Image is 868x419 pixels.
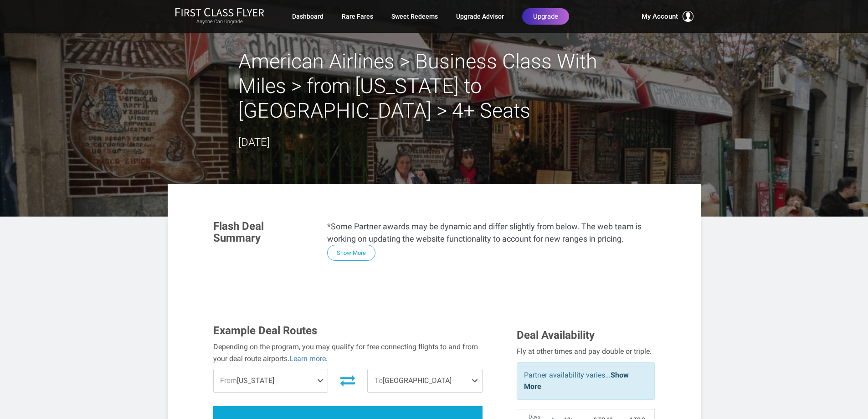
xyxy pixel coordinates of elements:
[327,245,375,261] button: Show More
[175,19,264,25] small: Anyone Can Upgrade
[391,8,438,25] a: Sweet Redeems
[213,220,313,244] h3: Flash Deal Summary
[642,11,678,22] span: My Account
[175,7,264,17] img: First Class Flyer
[238,49,630,123] h2: American Airlines > Business Class With Miles > from [US_STATE] to [GEOGRAPHIC_DATA] > 4+ Seats
[456,8,504,25] a: Upgrade Advisor
[175,7,264,26] a: First Class FlyerAnyone Can Upgrade
[238,136,270,149] time: [DATE]
[289,354,326,363] a: Learn more
[522,8,569,25] a: Upgrade
[368,369,482,392] span: [GEOGRAPHIC_DATA]
[220,376,237,385] span: From
[524,369,647,393] p: Partner availability varies...
[213,341,483,364] div: Depending on the program, you may qualify for free connecting flights to and from your deal route...
[517,346,655,357] div: Fly at other times and pay double or triple.
[342,8,373,25] a: Rare Fares
[213,324,317,337] span: Example Deal Routes
[642,11,693,22] button: My Account
[517,329,595,341] span: Deal Availability
[327,220,655,245] p: *Some Partner awards may be dynamic and differ slightly from below. The web team is working on up...
[292,8,324,25] a: Dashboard
[375,376,383,385] span: To
[335,370,360,390] button: Invert Route Direction
[214,369,328,392] span: [US_STATE]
